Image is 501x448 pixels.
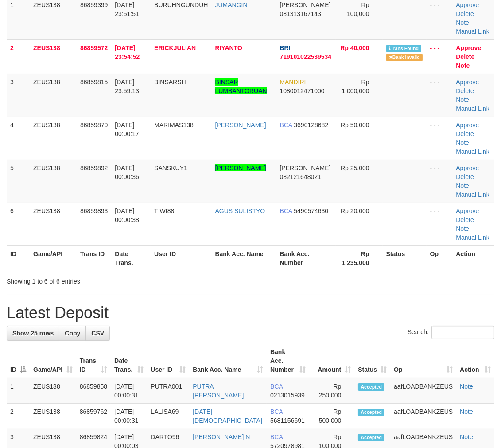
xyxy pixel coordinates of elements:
[154,164,187,171] span: SANSKUY1
[7,245,30,271] th: ID
[30,160,77,203] td: ZEUS138
[456,191,489,198] a: Manual Link
[341,121,369,129] span: Rp 50,000
[154,78,186,86] span: BINSARSH
[7,117,30,160] td: 4
[456,44,481,51] a: Approve
[80,44,108,51] span: 86859572
[111,245,151,271] th: Date Trans.
[431,326,494,339] input: Search:
[294,121,328,129] span: Copy 3690128682 to clipboard
[115,78,139,94] span: [DATE] 23:59:13
[309,344,354,378] th: Amount: activate to sort column ascending
[280,121,292,129] span: BCA
[267,344,309,378] th: Bank Acc. Number: activate to sort column ascending
[30,404,76,429] td: ZEUS138
[340,44,369,51] span: Rp 40,000
[80,78,108,86] span: 86859815
[427,117,453,160] td: - - -
[147,378,189,404] td: PUTRA001
[390,404,456,429] td: aafLOADBANKZEUS
[270,383,283,390] span: BCA
[456,164,479,171] a: Approve
[147,344,189,378] th: User ID: activate to sort column ascending
[354,344,390,378] th: Status: activate to sort column ascending
[280,53,331,60] span: Copy 719101022539534 to clipboard
[115,207,139,223] span: [DATE] 00:00:38
[342,78,369,94] span: Rp 1,000,000
[390,378,456,404] td: aafLOADBANKZEUS
[456,182,469,189] a: Note
[215,1,247,8] a: JUMANGIN
[7,273,202,286] div: Showing 1 to 6 of 6 entries
[456,173,474,180] a: Delete
[427,245,453,271] th: Op
[280,207,292,214] span: BCA
[151,245,211,271] th: User ID
[7,404,30,429] td: 2
[7,39,30,74] td: 2
[427,39,453,74] td: - - -
[65,330,80,337] span: Copy
[456,105,489,112] a: Manual Link
[80,121,108,129] span: 86859870
[456,148,489,155] a: Manual Link
[460,408,473,415] a: Note
[30,39,77,74] td: ZEUS138
[7,326,59,341] a: Show 25 rows
[7,74,30,117] td: 3
[390,344,456,378] th: Op: activate to sort column ascending
[7,378,30,404] td: 1
[270,417,305,424] span: Copy 5681156691 to clipboard
[193,408,262,424] a: [DATE][DEMOGRAPHIC_DATA]
[76,404,111,429] td: 86859762
[456,130,474,137] a: Delete
[85,326,110,341] a: CSV
[456,216,474,223] a: Delete
[215,78,267,94] a: BINSAR LUMBANTORUAN
[154,1,208,8] span: BURUHNGUNDUH
[383,245,427,271] th: Status
[280,78,306,86] span: MANDIRI
[7,304,494,322] h1: Latest Deposit
[427,160,453,203] td: - - -
[111,404,147,429] td: [DATE] 00:00:31
[456,19,469,26] a: Note
[7,344,30,378] th: ID: activate to sort column descending
[341,207,369,214] span: Rp 20,000
[154,207,174,214] span: TIWI88
[215,164,266,171] a: [PERSON_NAME]
[77,245,111,271] th: Trans ID
[215,207,265,214] a: AGUS SULISTYO
[456,344,494,378] th: Action: activate to sort column ascending
[280,44,290,51] span: BRI
[59,326,86,341] a: Copy
[91,330,104,337] span: CSV
[111,378,147,404] td: [DATE] 00:00:31
[336,245,383,271] th: Rp 1.235.000
[358,409,384,416] span: Accepted
[7,160,30,203] td: 5
[111,344,147,378] th: Date Trans.: activate to sort column ascending
[280,173,321,180] span: Copy 082121648021 to clipboard
[215,121,266,129] a: [PERSON_NAME]
[456,62,470,69] a: Note
[115,121,139,137] span: [DATE] 00:00:17
[12,330,54,337] span: Show 25 rows
[270,408,283,415] span: BCA
[154,121,194,129] span: MARIMAS138
[456,234,489,241] a: Manual Link
[460,383,473,390] a: Note
[270,392,305,399] span: Copy 0213015939 to clipboard
[154,44,196,51] span: ERICKJULIAN
[408,326,494,339] label: Search:
[30,344,76,378] th: Game/API: activate to sort column ascending
[280,164,330,171] span: [PERSON_NAME]
[427,203,453,245] td: - - -
[80,164,108,171] span: 86859892
[456,28,489,35] a: Manual Link
[456,10,474,17] a: Delete
[386,45,422,52] span: Similar transaction found
[76,378,111,404] td: 86859858
[115,1,139,17] span: [DATE] 23:51:51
